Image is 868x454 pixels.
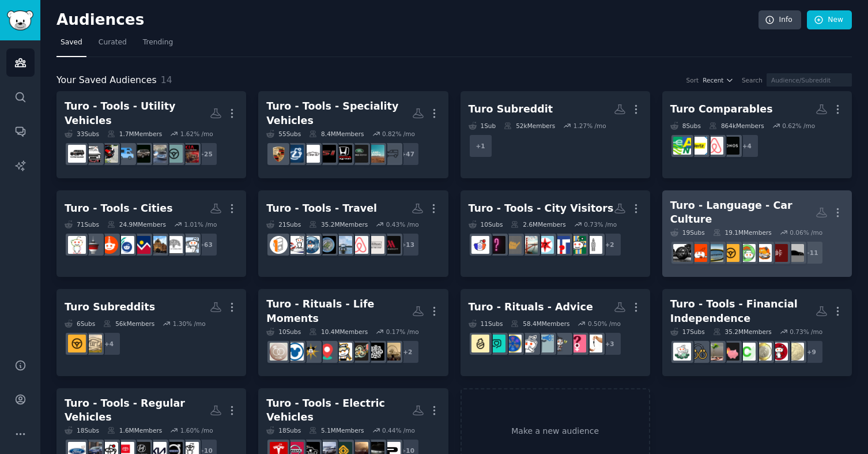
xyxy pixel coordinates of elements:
[149,236,167,254] img: melbourne
[286,236,304,254] img: Flights
[520,335,538,352] img: AskMen
[790,328,822,336] div: 0.73 % /mo
[722,343,739,361] img: fatFIRE
[705,343,723,361] img: Fire
[65,201,173,216] div: Turo - Tools - Cities
[68,145,86,163] img: ChevyTahoe
[662,91,852,178] a: Turo Comparables8Subs864kMembers0.62% /mo+4sonosAirBnBHertzRentalsEnterpriseCarRental
[584,335,602,352] img: askcarsales
[673,343,691,361] img: thesidehustle
[782,122,815,130] div: 0.62 % /mo
[350,343,368,361] img: bonnaroo
[100,236,118,254] img: Edmonton
[670,297,816,325] div: Turo - Tools - Financial Independence
[266,426,301,434] div: 18 Sub s
[309,328,368,336] div: 10.4M Members
[286,343,304,361] img: WaltDisneyWorld
[709,122,764,130] div: 864k Members
[97,332,121,356] div: + 4
[302,343,320,361] img: Disneyland
[318,236,336,254] img: traveladvice
[180,130,213,138] div: 1.62 % /mo
[56,73,157,88] span: Your Saved Audiences
[469,102,553,117] div: Turo Subreddit
[65,220,99,228] div: 71 Sub s
[552,236,570,254] img: askTO
[469,134,493,158] div: + 1
[65,130,99,138] div: 33 Sub s
[670,228,705,237] div: 19 Sub s
[367,236,384,254] img: Hilton
[350,145,368,163] img: RangeRover
[133,145,150,163] img: HondaOdyssey
[116,145,134,163] img: TruckCampers
[161,74,172,85] span: 14
[786,244,804,262] img: cars
[266,297,412,325] div: Turo - Rituals - Life Moments
[107,220,166,228] div: 24.9M Members
[754,244,772,262] img: RoastMyCar
[598,332,622,356] div: + 3
[568,236,586,254] img: askportland
[536,236,554,254] img: AskChicago
[99,37,127,48] span: Curated
[786,343,804,361] img: AusFinance
[670,328,705,336] div: 17 Sub s
[258,289,448,376] a: Turo - Rituals - Life Moments10Subs10.4MMembers0.17% /mo+2CoachellaLollapaloozabonnarooskiingroad...
[165,145,183,163] img: FordExplorer
[469,320,503,328] div: 11 Sub s
[790,228,822,237] div: 0.06 % /mo
[302,145,320,163] img: crv
[511,320,569,328] div: 58.4M Members
[598,232,622,257] div: + 2
[84,335,102,352] img: turoexperience
[511,220,565,228] div: 2.6M Members
[382,426,415,434] div: 0.44 % /mo
[504,122,555,130] div: 52k Members
[270,236,288,254] img: onebag
[68,335,86,352] img: Turohost
[95,33,131,57] a: Curated
[107,130,162,138] div: 1.7M Members
[742,76,763,84] div: Search
[673,244,691,262] img: WeirdWheels
[149,145,167,163] img: ToyotaSienna
[662,289,852,376] a: Turo - Tools - Financial Independence17Subs35.2MMembers0.73% /mo+9AusFinancePersonalFinanceCanada...
[662,190,852,277] a: Turo - Language - Car Culture19Subs19.1MMembers0.06% /mo+11carsTougeRoastMyCaroverlandingcarspott...
[100,145,118,163] img: DodgeDakota
[258,91,448,178] a: Turo - Tools - Speciality Vehicles55Subs8.4MMembers0.82% /mo+47LandroverDefenderLandRoverRangeRov...
[395,142,420,166] div: + 47
[309,130,364,138] div: 8.4M Members
[584,236,602,254] img: AskLondon
[382,130,415,138] div: 0.82 % /mo
[686,76,699,84] div: Sort
[68,236,86,254] img: london
[61,37,82,48] span: Saved
[770,244,788,262] img: Touge
[258,190,448,277] a: Turo - Tools - Travel21Subs35.2MMembers0.43% /mo+13marriottHiltonAirBnBLuxuryTraveltraveladviceai...
[65,300,155,314] div: Turo Subreddits
[194,232,218,257] div: + 63
[180,426,213,434] div: 1.60 % /mo
[266,328,301,336] div: 10 Sub s
[367,343,384,361] img: Lollapalooza
[84,236,102,254] img: Calgary
[395,340,420,364] div: + 2
[266,130,301,138] div: 55 Sub s
[194,142,218,166] div: + 25
[386,220,419,228] div: 0.43 % /mo
[270,343,288,361] img: Weddingsunder10k
[139,33,177,57] a: Trending
[469,300,593,314] div: Turo - Rituals - Advice
[266,201,377,216] div: Turo - Tools - Travel
[350,236,368,254] img: AirBnB
[334,343,352,361] img: skiing
[318,145,336,163] img: CivicSi
[65,426,99,434] div: 18 Sub s
[536,335,554,352] img: Advice
[133,236,150,254] img: Denver
[143,37,173,48] span: Trending
[758,10,801,30] a: Info
[799,241,824,265] div: + 11
[84,145,102,163] img: chevyc10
